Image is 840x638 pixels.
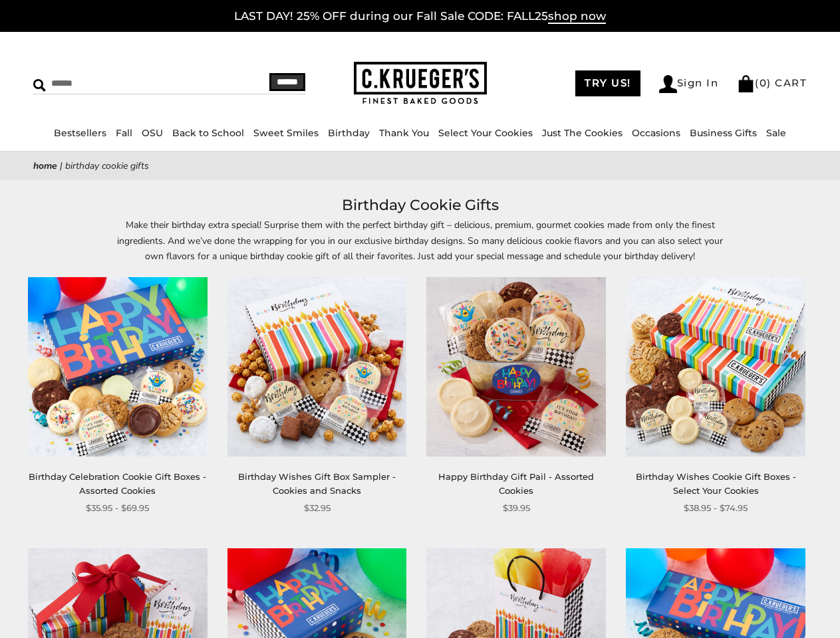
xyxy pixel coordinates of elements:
[690,127,757,139] a: Business Gifts
[33,79,46,92] img: Search
[253,127,319,139] a: Sweet Smiles
[172,127,244,139] a: Back to School
[354,62,487,105] img: C.KRUEGER'S
[114,217,726,263] p: Make their birthday extra special! Surprise them with the perfect birthday gift – delicious, prem...
[542,127,623,139] a: Just The Cookies
[659,75,719,93] a: Sign In
[86,501,149,515] span: $35.95 - $69.95
[548,9,606,24] span: shop now
[54,127,106,139] a: Bestsellers
[737,76,807,89] a: (0) CART
[438,127,533,139] a: Select Your Cookies
[65,159,149,172] span: Birthday Cookie Gifts
[142,127,163,139] a: OSU
[760,76,768,89] span: 0
[575,70,640,96] a: TRY US!
[304,501,331,515] span: $32.95
[33,159,57,172] a: Home
[438,471,594,496] a: Happy Birthday Gift Pail - Assorted Cookies
[737,75,755,92] img: Bag
[116,127,132,139] a: Fall
[28,277,208,457] img: Birthday Celebration Cookie Gift Boxes - Assorted Cookies
[684,501,748,515] span: $38.95 - $74.95
[626,277,805,457] img: Birthday Wishes Cookie Gift Boxes - Select Your Cookies
[766,127,786,139] a: Sale
[328,127,370,139] a: Birthday
[632,127,680,139] a: Occasions
[11,587,138,627] iframe: Sign Up via Text for Offers
[227,277,407,457] img: Birthday Wishes Gift Box Sampler - Cookies and Snacks
[379,127,429,139] a: Thank You
[60,159,63,172] span: |
[53,193,787,217] h1: Birthday Cookie Gifts
[234,9,606,24] a: LAST DAY! 25% OFF during our Fall Sale CODE: FALL25shop now
[636,471,796,496] a: Birthday Wishes Cookie Gift Boxes - Select Your Cookies
[503,501,530,515] span: $39.95
[33,73,210,94] input: Search
[659,75,677,93] img: Account
[33,158,807,173] nav: breadcrumbs
[29,471,206,496] a: Birthday Celebration Cookie Gift Boxes - Assorted Cookies
[426,277,606,457] img: Happy Birthday Gift Pail - Assorted Cookies
[238,471,396,496] a: Birthday Wishes Gift Box Sampler - Cookies and Snacks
